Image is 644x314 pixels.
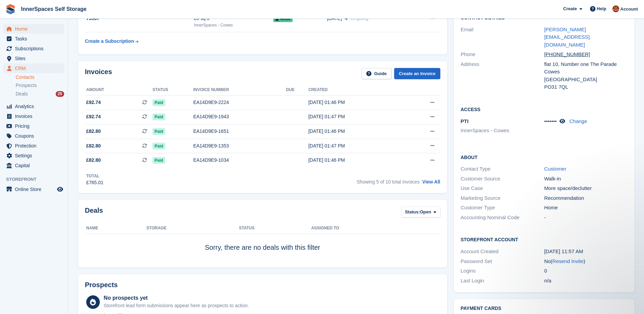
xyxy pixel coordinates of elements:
div: Storefront lead form submissions appear here as prospects to action. [104,302,249,309]
div: InnerSpaces - Cowes [194,22,273,28]
img: Abby Tilley [612,5,619,12]
span: Sites [15,54,56,63]
a: View All [422,179,440,185]
div: Home [544,204,628,212]
a: Create a Subscription [85,35,139,48]
span: ••••••• [544,118,557,124]
a: Change [569,118,587,124]
span: ( ) [551,258,585,264]
div: 0 [544,267,628,275]
div: Create a Subscription [85,38,134,45]
span: Sorry, there are no deals with this filter [205,244,320,251]
h2: Storefront Account [461,236,628,243]
div: Account Created [461,248,544,256]
span: Tasks [15,34,56,43]
span: £92.74 [86,99,101,106]
button: Status: Open [401,207,440,218]
a: menu [3,24,64,34]
span: [DATE] [327,15,342,22]
a: menu [3,44,64,53]
span: PTI [461,118,468,124]
a: menu [3,185,64,194]
div: [DATE] 01:46 PM [308,128,403,135]
th: Status [239,223,311,234]
a: Guide [362,68,391,79]
span: Paid [152,143,165,150]
th: Assigned to [311,223,440,234]
span: Invoices [15,111,56,121]
div: Logins [461,267,544,275]
div: EA14D9E9-2224 [193,99,286,106]
span: Paid [152,128,165,135]
div: Customer Type [461,204,544,212]
div: [DATE] 01:47 PM [308,113,403,120]
span: Paid [152,114,165,120]
a: Customer [544,166,566,172]
span: Paid [152,157,165,164]
span: Analytics [15,102,56,111]
a: menu [3,151,64,160]
div: flat 10, Number one The Parade [544,60,628,68]
a: menu [3,141,64,151]
div: Password Set [461,258,544,265]
span: £82.80 [86,157,101,164]
div: 25 [56,91,64,97]
div: PO31 7QL [544,83,628,91]
div: EA14D9E9-1034 [193,157,286,164]
span: Online Store [15,185,56,194]
a: Deals 25 [16,90,64,98]
h2: Invoices [85,68,112,79]
span: Prospects [16,82,37,89]
span: M316 [273,15,293,22]
div: Email [461,26,544,49]
span: £92.74 [86,113,101,120]
div: £765.01 [86,179,104,186]
div: [DATE] 01:47 PM [308,142,403,150]
div: - [544,214,628,222]
a: menu [3,161,64,170]
div: [DATE] 01:46 PM [308,157,403,164]
div: EA14D9E9-1943 [193,113,286,120]
div: Marketing Source [461,194,544,202]
div: Total [86,173,104,179]
th: Name [85,223,146,234]
h2: About [461,154,628,160]
span: Protection [15,141,56,151]
span: Account [620,6,638,13]
span: Coupons [15,131,56,141]
div: 73967 [85,15,194,22]
li: InnerSpaces - Cowes [461,127,544,135]
span: Ongoing [350,16,368,21]
a: menu [3,121,64,131]
a: menu [3,102,64,111]
a: menu [3,64,64,73]
div: [DATE] 11:57 AM [544,248,628,256]
a: Resend Invite [552,258,584,264]
div: Contact Type [461,165,544,173]
div: Walk-in [544,175,628,183]
h2: Access [461,106,628,112]
div: No [544,258,628,265]
div: EA14D9E9-1353 [193,142,286,150]
a: menu [3,34,64,43]
h2: Payment cards [461,306,628,311]
div: 20 sq ft [194,15,273,22]
span: £82.80 [86,142,101,150]
span: Showing 5 of 10 total invoices [357,179,420,185]
th: Due [286,85,308,95]
a: [PERSON_NAME][EMAIL_ADDRESS][DOMAIN_NAME] [544,27,590,48]
div: More space/declutter [544,185,628,192]
th: Amount [85,85,152,95]
div: Accounting Nominal Code [461,214,544,222]
th: Status [152,85,193,95]
a: menu [3,111,64,121]
span: Pricing [15,121,56,131]
div: n/a [544,277,628,285]
span: Help [597,5,606,12]
span: Capital [15,161,56,170]
span: Subscriptions [15,44,56,53]
span: CRM [15,64,56,73]
a: Contacts [16,74,64,81]
div: [DATE] 01:46 PM [308,99,403,106]
div: Last Login [461,277,544,285]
